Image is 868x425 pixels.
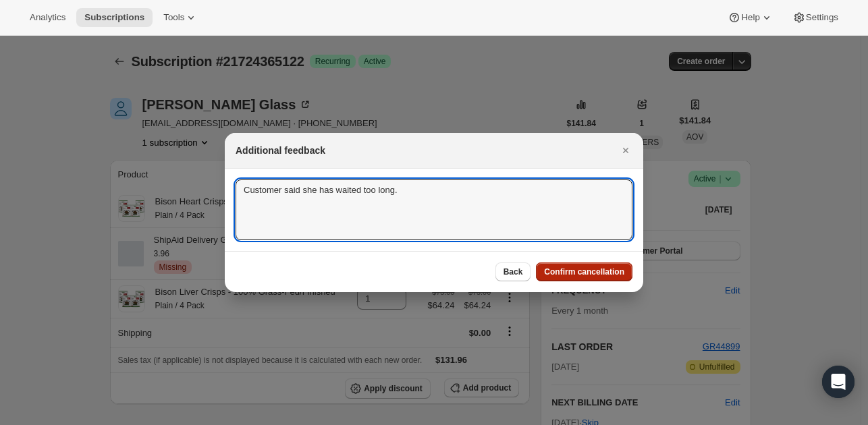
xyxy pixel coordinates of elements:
[236,144,325,157] h2: Additional feedback
[720,8,781,27] button: Help
[741,12,759,23] span: Help
[22,8,74,27] button: Analytics
[544,266,624,277] span: Confirm cancellation
[504,266,523,277] span: Back
[822,366,855,398] div: Open Intercom Messenger
[784,8,846,27] button: Settings
[155,8,206,27] button: Tools
[76,8,153,27] button: Subscriptions
[536,262,632,281] button: Confirm cancellation
[30,12,65,23] span: Analytics
[163,12,184,23] span: Tools
[616,141,635,160] button: Close
[84,12,144,23] span: Subscriptions
[806,12,838,23] span: Settings
[495,262,531,281] button: Back
[236,179,632,240] textarea: Customer said she has waited too long.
